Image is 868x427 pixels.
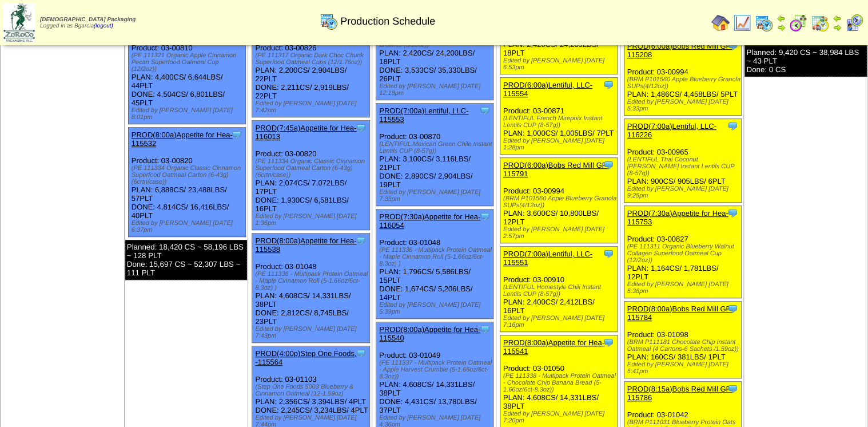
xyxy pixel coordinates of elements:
[255,158,369,179] div: (PE 111334 Organic Classic Cinnamon Superfood Oatmeal Carton (6-43g)(6crtn/case))
[379,247,493,267] div: (PE 111336 - Multipack Protein Oatmeal - Maple Cinnamon Roll (5-1.66oz/6ct-8.3oz) )
[624,206,741,298] div: Product: 03-00827 PLAN: 1,164CS / 1,781LBS / 12PLT
[320,12,338,30] img: calendarprod.gif
[627,122,716,139] a: PROD(7:00a)Lentiful, LLC-116226
[711,14,730,32] img: home.gif
[132,107,245,121] div: Edited by [PERSON_NAME] [DATE] 8:01pm
[503,137,617,151] div: Edited by [PERSON_NAME] [DATE] 1:28pm
[376,104,493,206] div: Product: 03-00870 PLAN: 3,100CS / 3,116LBS / 21PLT DONE: 2,890CS / 2,904LBS / 19PLT
[255,213,369,227] div: Edited by [PERSON_NAME] [DATE] 1:36pm
[627,42,733,59] a: PROD(6:00a)Bobs Red Mill GF-115208
[811,14,829,32] img: calendarinout.gif
[627,339,741,353] div: (BRM P111181 Chocolate Chip Instant Oatmeal (4 Cartons-6 Sachets /1.59oz))
[128,15,245,124] div: Product: 03-00810 PLAN: 4,400CS / 6,644LBS / 44PLT DONE: 4,504CS / 6,801LBS / 45PLT
[627,281,741,295] div: Edited by [PERSON_NAME] [DATE] 5:36pm
[627,385,733,402] a: PROD(8:15a)Bobs Red Mill GF-115786
[376,209,493,319] div: Product: 03-01048 PLAN: 1,796CS / 5,586LBS / 15PLT DONE: 1,674CS / 5,206LBS / 14PLT
[503,195,617,209] div: (BRM P101560 Apple Blueberry Granola SUPs(4/12oz))
[379,141,493,155] div: (LENTIFUL Mexican Green Chile Instant Lentils CUP (8-57g))
[255,100,369,114] div: Edited by [PERSON_NAME] [DATE] 7:42pm
[627,156,741,177] div: (LENTIFUL Thai Coconut [PERSON_NAME] Instant Lentils CUP (8-57g))
[132,220,245,234] div: Edited by [PERSON_NAME] [DATE] 6:37pm
[500,247,617,332] div: Product: 03-00910 PLAN: 2,400CS / 2,412LBS / 16PLT
[132,165,245,185] div: (PE 111334 Organic Classic Cinnamon Superfood Oatmeal Carton (6-43g)(6crtn/case))
[624,302,741,378] div: Product: 03-01098 PLAN: 160CS / 381LBS / 1PLT
[777,23,786,32] img: arrowright.gif
[789,14,807,32] img: calendarblend.gif
[624,119,741,203] div: Product: 03-00965 PLAN: 900CS / 905LBS / 6PLT
[603,248,614,259] img: Tooltip
[503,373,617,393] div: (PE 111338 - Multipack Protein Oatmeal - Chocolate Chip Banana Bread (5-1.66oz/6ct-8.3oz))
[627,361,741,375] div: Edited by [PERSON_NAME] [DATE] 5:41pm
[379,325,480,342] a: PROD(8:00a)Appetite for Hea-115540
[379,189,493,203] div: Edited by [PERSON_NAME] [DATE] 7:33pm
[255,349,356,366] a: PROD(4:00p)Step One Foods, -115564
[627,185,741,199] div: Edited by [PERSON_NAME] [DATE] 9:25pm
[503,250,592,267] a: PROD(7:00a)Lentiful, LLC-115551
[255,236,356,254] a: PROD(8:00a)Appetite for Hea-115538
[627,209,728,226] a: PROD(7:30a)Appetite for Hea-115753
[125,240,248,280] div: Planned: 18,420 CS ~ 58,196 LBS ~ 128 PLT Done: 15,697 CS ~ 52,307 LBS ~ 111 PLT
[128,128,245,237] div: Product: 03-00820 PLAN: 6,888CS / 23,488LBS / 57PLT DONE: 4,814CS / 16,416LBS / 40PLT
[255,52,369,66] div: (PE 111317 Organic Dark Choc Chunk Superfood Oatmeal Cups (12/1.76oz))
[503,410,617,424] div: Edited by [PERSON_NAME] [DATE] 7:20pm
[624,39,741,116] div: Product: 03-00994 PLAN: 1,486CS / 4,458LBS / 5PLT
[132,52,245,73] div: (PE 111321 Organic Apple Cinnamon Pecan Superfood Oatmeal Cup (12/2oz))
[727,120,738,132] img: Tooltip
[252,234,369,343] div: Product: 03-01048 PLAN: 4,608CS / 14,331LBS / 38PLT DONE: 2,812CS / 8,745LBS / 23PLT
[500,78,617,155] div: Product: 03-00871 PLAN: 1,000CS / 1,005LBS / 7PLT
[132,131,233,148] a: PROD(8:00a)Appetite for Hea-115532
[500,158,617,243] div: Product: 03-00994 PLAN: 3,600CS / 10,800LBS / 12PLT
[833,23,842,32] img: arrowright.gif
[503,315,617,329] div: Edited by [PERSON_NAME] [DATE] 7:16pm
[727,207,738,219] img: Tooltip
[355,347,367,359] img: Tooltip
[503,338,604,355] a: PROD(8:00a)Appetite for Hea-115541
[255,124,356,141] a: PROD(7:45a)Appetite for Hea-116013
[727,303,738,314] img: Tooltip
[479,323,491,335] img: Tooltip
[255,271,369,291] div: (PE 111336 - Multipack Protein Oatmeal - Maple Cinnamon Roll (5-1.66oz/6ct-8.3oz) )
[379,212,480,230] a: PROD(7:30a)Appetite for Hea-116054
[603,159,614,171] img: Tooltip
[744,45,867,77] div: Planned: 9,420 CS ~ 38,984 LBS ~ 43 PLT Done: 0 CS
[340,15,435,27] span: Production Schedule
[777,14,786,23] img: arrowleft.gif
[379,83,493,97] div: Edited by [PERSON_NAME] [DATE] 12:18pm
[355,235,367,246] img: Tooltip
[755,14,773,32] img: calendarprod.gif
[627,305,733,322] a: PROD(8:00a)Bobs Red Mill GF-115784
[252,15,369,117] div: Product: 03-00826 PLAN: 2,200CS / 2,904LBS / 22PLT DONE: 2,211CS / 2,919LBS / 22PLT
[503,226,617,240] div: Edited by [PERSON_NAME] [DATE] 2:57pm
[479,105,491,116] img: Tooltip
[627,98,741,112] div: Edited by [PERSON_NAME] [DATE] 5:33pm
[845,14,863,32] img: calendarcustomer.gif
[733,14,751,32] img: line_graph.gif
[231,129,242,140] img: Tooltip
[355,122,367,133] img: Tooltip
[627,76,741,90] div: (BRM P101560 Apple Blueberry Granola SUPs(4/12oz))
[379,359,493,380] div: (PE 111337 - Multipack Protein Oatmeal - Apple Harvest Crumble (5-1.66oz/6ct-8.3oz))
[94,23,113,29] a: (logout)
[255,326,369,339] div: Edited by [PERSON_NAME] [DATE] 7:43pm
[379,302,493,315] div: Edited by [PERSON_NAME] [DATE] 5:39pm
[503,284,617,298] div: (LENTIFUL Homestyle Chili Instant Lentils CUP (8-57g))
[252,121,369,230] div: Product: 03-00820 PLAN: 2,074CS / 7,072LBS / 17PLT DONE: 1,930CS / 6,581LBS / 16PLT
[503,57,617,71] div: Edited by [PERSON_NAME] [DATE] 6:53pm
[503,161,609,178] a: PROD(6:00a)Bobs Red Mill GF-115791
[255,383,369,397] div: (Step One Foods 5003 Blueberry & Cinnamon Oatmeal (12-1.59oz)
[40,17,136,23] span: [DEMOGRAPHIC_DATA] Packaging
[627,243,741,264] div: (PE 111311 Organic Blueberry Walnut Collagen Superfood Oatmeal Cup (12/2oz))
[3,3,35,42] img: zoroco-logo-small.webp
[503,81,592,98] a: PROD(6:00a)Lentiful, LLC-115554
[603,79,614,90] img: Tooltip
[727,383,738,394] img: Tooltip
[379,106,468,124] a: PROD(7:00a)Lentiful, LLC-115553
[479,211,491,222] img: Tooltip
[603,337,614,348] img: Tooltip
[833,14,842,23] img: arrowleft.gif
[503,115,617,129] div: (LENTIFUL French Mirepoix Instant Lentils CUP (8-57g))
[40,17,136,29] span: Logged in as Bgarcia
